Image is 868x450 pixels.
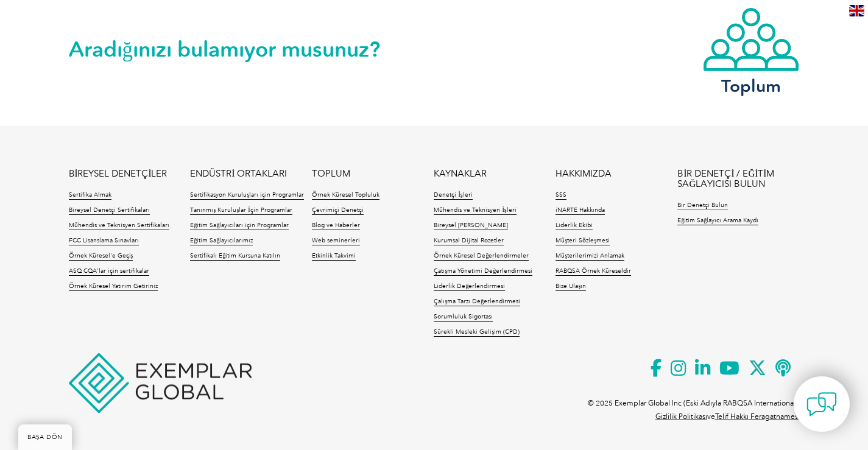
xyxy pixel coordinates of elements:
[556,252,624,261] a: Müşterilerimizi Anlamak
[434,252,529,261] a: Örnek Küresel Değerlendirmeler
[434,328,520,337] a: Sürekli Mesleki Gelişim (CPD)
[715,412,800,421] a: Telif Hakkı Feragatnamesi
[556,252,624,259] font: Müşterilerimizi Anlamak
[69,237,139,245] a: FCC Lisanslama Sınavları
[677,217,758,224] font: Eğitim Sağlayıcı Arama Kaydı
[69,267,149,276] a: ASQ CQA'lar için sertifikalar
[69,237,139,244] font: FCC Lisanslama Sınavları
[434,237,504,245] a: Kurumsal Dijital Rozetler
[190,222,289,230] a: Eğitim Sağlayıcıları için Programlar
[190,169,287,179] a: ENDÜSTRİ ORTAKLARI
[702,7,800,72] img: icon-community.webp
[556,267,631,275] font: RABQSA Örnek Küreseldir
[677,169,799,189] a: BİR DENETÇİ / EĞİTİM SAĞLAYICISI BULUN
[69,222,169,229] font: Mühendis ve Teknisyen Sertifikaları
[434,191,472,199] font: Denetçi İşleri
[434,313,493,322] a: Sorumluluk Sigortası
[556,222,593,230] a: Liderlik Ekibi
[556,283,586,291] a: Bize Ulaşın
[69,283,158,291] a: Örnek Küresel Yatırım Getiriniz
[556,168,612,179] font: HAKKIMIZDA
[434,283,505,290] font: Liderlik Değerlendirmesi
[69,206,150,215] a: Bireysel Denetçi Sertifikaları
[434,222,508,230] a: Bireysel [PERSON_NAME]
[312,237,360,244] font: Web seminerleri
[677,168,774,189] font: BİR DENETÇİ / EĞİTİM SAĞLAYICISI BULUN
[190,206,292,214] font: Tanınmış Kuruluşlar İçin Programlar
[434,252,529,259] font: Örnek Küresel Değerlendirmeler
[434,191,472,200] a: Denetçi İşleri
[434,267,532,276] a: Çatışma Yönetimi Değerlendirmesi
[190,168,287,179] font: ENDÜSTRİ ORTAKLARI
[556,222,593,229] font: Liderlik Ekibi
[312,252,356,261] a: Etkinlik Takvimi
[190,252,280,259] font: Sertifikalı Eğitim Kursuna Katılın
[588,399,800,407] font: © 2025 Exemplar Global Inc (Eski Adıyla RABQSA International).
[312,252,356,259] font: Etkinlik Takvimi
[556,283,586,290] font: Bize Ulaşın
[556,191,566,199] font: SSS
[69,37,381,62] font: Aradığınızı bulamıyor musunuz?
[434,206,516,214] font: Mühendis ve Teknisyen İşleri
[312,206,364,214] font: Çevrimiçi Denetçi
[27,434,63,441] font: BAŞA DÖN
[312,191,379,199] font: Örnek Küresel Topluluk
[556,267,631,276] a: RABQSA Örnek Küreseldir
[556,191,566,200] a: SSS
[190,206,292,215] a: Tanınmış Kuruluşlar İçin Programlar
[677,202,728,209] font: Bir Denetçi Bulun
[312,206,364,215] a: Çevrimiçi Denetçi
[69,191,111,199] font: Sertifika Almak
[69,353,252,413] img: Örnek Küresel
[434,267,532,275] font: Çatışma Yönetimi Değerlendirmesi
[707,412,715,421] font: ve
[434,283,505,291] a: Liderlik Değerlendirmesi
[190,222,289,229] font: Eğitim Sağlayıcıları için Programlar
[312,168,350,179] font: TOPLUM
[69,283,158,290] font: Örnek Küresel Yatırım Getiriniz
[655,412,707,421] a: Gizlilik Politikası
[312,169,350,179] a: TOPLUM
[69,191,111,200] a: Sertifika Almak
[69,168,168,179] font: BİREYSEL DENETÇİLER
[69,252,133,261] a: Örnek Küresel'e Geçiş
[677,217,758,225] a: Eğitim Sağlayıcı Arama Kaydı
[434,169,487,179] a: KAYNAKLAR
[190,237,253,244] font: Eğitim Sağlayıcılarımız
[69,206,150,214] font: Bireysel Denetçi Sertifikaları
[434,206,516,215] a: Mühendis ve Teknisyen İşleri
[556,206,605,214] font: iNARTE Hakkında
[556,237,610,245] a: Müşteri Sözleşmesi
[312,237,360,245] a: Web seminerleri
[18,424,72,450] a: BAŞA DÖN
[190,237,253,245] a: Eğitim Sağlayıcılarımız
[556,169,612,179] a: HAKKIMIZDA
[69,222,169,230] a: Mühendis ve Teknisyen Sertifikaları
[434,328,520,336] font: Sürekli Mesleki Gelişim (CPD)
[434,222,508,229] font: Bireysel [PERSON_NAME]
[434,298,520,305] font: Çalışma Tarzı Değerlendirmesi
[312,222,360,229] font: Blog ve Haberler
[677,202,728,210] a: Bir Denetçi Bulun
[556,206,605,215] a: iNARTE Hakkında
[434,168,487,179] font: KAYNAKLAR
[190,191,304,200] a: Sertifikasyon Kuruluşları için Programlar
[434,298,520,306] a: Çalışma Tarzı Değerlendirmesi
[434,313,493,320] font: Sorumluluk Sigortası
[849,5,864,16] img: en
[69,169,168,179] a: BİREYSEL DENETÇİLER
[556,237,610,244] font: Müşteri Sözleşmesi
[721,76,781,96] font: Toplum
[190,252,280,261] a: Sertifikalı Eğitim Kursuna Katılın
[434,237,504,244] font: Kurumsal Dijital Rozetler
[312,222,360,230] a: Blog ve Haberler
[69,267,149,275] font: ASQ CQA'lar için sertifikalar
[312,191,379,200] a: Örnek Küresel Topluluk
[806,389,837,420] img: contact-chat.png
[190,191,304,199] font: Sertifikasyon Kuruluşları için Programlar
[69,252,133,259] font: Örnek Küresel'e Geçiş
[702,7,800,94] a: Toplum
